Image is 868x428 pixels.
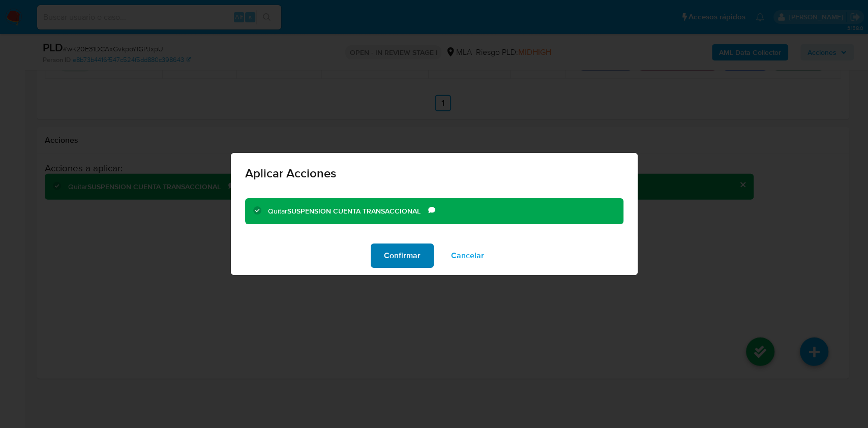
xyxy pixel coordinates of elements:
span: Confirmar [384,244,421,267]
span: Cancelar [451,244,484,267]
button: Cancelar [438,243,497,268]
button: Confirmar [371,243,434,268]
b: SUSPENSION CUENTA TRANSACCIONAL [287,206,421,216]
div: Quitar [268,206,428,217]
span: Aplicar Acciones [245,167,623,179]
